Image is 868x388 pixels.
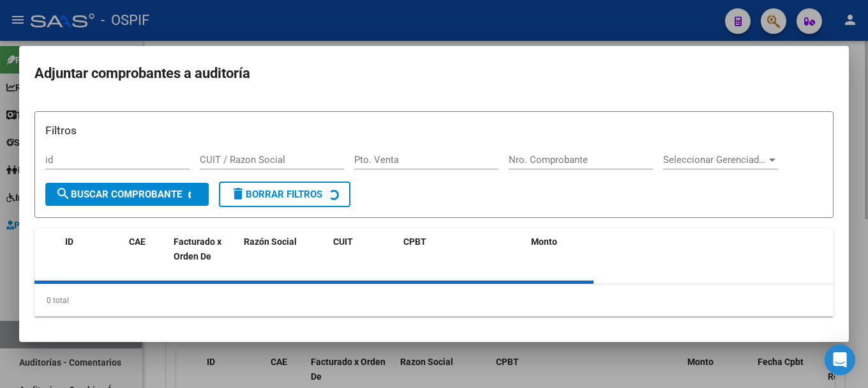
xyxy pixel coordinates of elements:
span: CUIT [333,237,353,247]
button: Buscar Comprobante [45,183,209,206]
datatable-header-cell: CUIT [328,228,398,270]
span: Buscar Comprobante [56,189,182,200]
datatable-header-cell: ID [60,228,124,270]
span: ID [65,237,73,247]
span: Facturado x Orden De [174,237,221,261]
span: Seleccionar Gerenciador [663,154,767,166]
mat-icon: search [56,186,71,201]
div: Open Intercom Messenger [825,345,855,375]
span: Monto [531,237,557,247]
h3: Filtros [45,122,823,139]
div: 0 total [34,284,834,316]
span: Razón Social [244,237,297,247]
span: Borrar Filtros [230,189,322,200]
mat-icon: delete [230,186,246,201]
h2: Adjuntar comprobantes a auditoría [34,61,834,86]
datatable-header-cell: Facturado x Orden De [168,228,239,270]
button: Borrar Filtros [219,182,350,207]
span: CPBT [403,237,426,247]
datatable-header-cell: CAE [124,228,168,270]
span: CAE [129,237,146,247]
datatable-header-cell: Monto [526,228,615,270]
datatable-header-cell: CPBT [398,228,526,270]
datatable-header-cell: Razón Social [239,228,328,270]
